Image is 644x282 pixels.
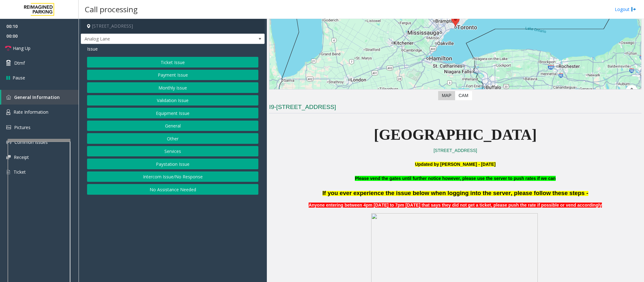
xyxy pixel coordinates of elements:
span: Issue [87,46,98,52]
span: Dtmf [14,60,25,66]
span: Pictures [14,124,30,130]
h3: Call processing [82,2,141,17]
button: Payment Issue [87,70,258,80]
img: 'icon' [6,95,11,100]
img: logout [631,6,636,13]
img: 'icon' [6,125,11,129]
img: 'icon' [6,140,11,145]
span: General Information [14,94,60,100]
a: General Information [1,90,79,105]
button: General [87,121,258,131]
button: Equipment Issue [87,108,258,118]
span: Anyone entering between 4pm [DATE] to 7pm [DATE] that says they did not get a ticket, please push... [309,203,602,208]
h3: I9-[STREET_ADDRESS] [269,103,641,113]
button: No Assistance Needed [87,184,258,195]
label: CAM [455,91,472,100]
h4: [STREET_ADDRESS] [81,19,265,34]
b: Updated by [PERSON_NAME] - [DATE] [415,162,495,167]
span: Rate Information [14,109,48,115]
button: Map camera controls [625,85,638,98]
div: 777 Bay Street, Toronto, ON [451,15,460,27]
label: Map [438,91,455,100]
img: 'icon' [6,169,10,175]
img: 'icon' [6,155,11,159]
button: Ticket Issue [87,57,258,68]
button: Services [87,146,258,157]
span: [GEOGRAPHIC_DATA] [374,126,537,143]
span: Hang Up [13,45,30,52]
button: Other [87,133,258,144]
a: Logout [615,6,636,13]
span: Pause [13,74,25,81]
a: [STREET_ADDRESS] [433,148,477,153]
button: Validation Issue [87,95,258,106]
button: Paystation Issue [87,159,258,169]
button: Monthly Issue [87,82,258,93]
b: Please vend the gates until further notice however, please use the server to push rates if we can [355,176,556,181]
img: 'icon' [6,109,10,115]
span: Analog Lane [81,34,228,44]
button: Intercom Issue/No Response [87,171,258,182]
span: If you ever experience the issue below when logging into the server, please follow these steps - [322,190,588,196]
